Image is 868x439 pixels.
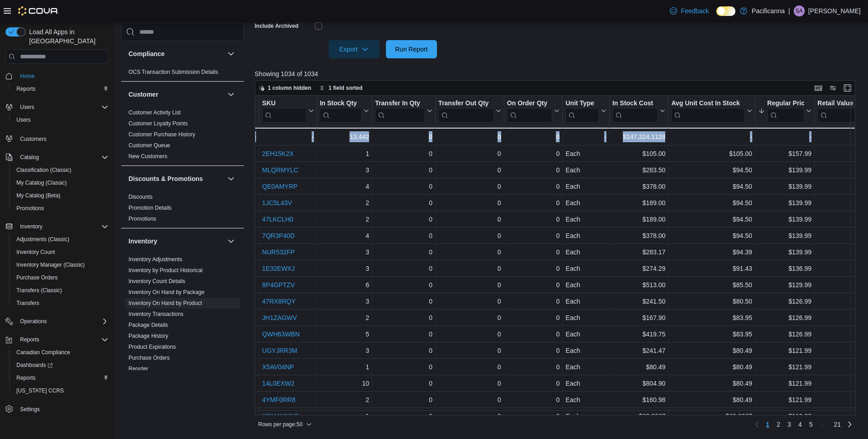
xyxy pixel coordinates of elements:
[13,114,34,125] a: Users
[128,120,188,127] a: Customer Loyalty Points
[128,300,202,306] a: Inventory On Hand by Product
[16,316,108,327] span: Operations
[262,331,299,338] a: QWH63WBN
[13,114,108,125] span: Users
[168,230,256,241] div: Flower
[226,89,236,100] button: Customer
[2,69,112,83] button: Home
[262,363,294,371] a: X5AV04NP
[375,214,432,225] div: 0
[255,22,298,30] label: Include Archived
[16,362,53,369] span: Dashboards
[375,148,432,159] div: 0
[671,148,752,159] div: $105.00
[258,421,303,428] span: Rows per page : 50
[671,197,752,208] div: $94.50
[834,420,841,429] span: 21
[255,83,315,93] button: 1 column hidden
[168,148,256,159] div: Flower
[758,181,812,192] div: $139.99
[319,197,369,208] div: 2
[16,404,43,415] a: Settings
[20,135,46,143] span: Customers
[16,374,36,382] span: Reports
[16,71,38,82] a: Home
[128,205,172,211] a: Promotion Details
[262,99,313,123] button: SKU
[128,344,176,350] a: Product Expirations
[788,5,790,16] p: |
[20,72,35,80] span: Home
[9,384,112,397] button: [US_STATE] CCRS
[16,287,62,294] span: Transfers (Classic)
[16,236,69,243] span: Adjustments (Classic)
[20,336,39,343] span: Reports
[16,192,61,199] span: My Catalog (Beta)
[262,166,298,174] a: MLQRMYLC
[13,203,48,214] a: Promotions
[128,109,181,116] span: Customer Activity List
[438,131,501,142] div: 0
[565,131,606,142] div: -
[13,190,64,201] a: My Catalog (Beta)
[16,70,108,82] span: Home
[13,177,71,188] a: My Catalog (Classic)
[128,90,224,99] button: Customer
[262,232,295,239] a: 7QR3P40D
[262,216,293,223] a: 47LKCLH0
[13,83,39,94] a: Reports
[128,311,184,317] a: Inventory Transactions
[438,99,493,108] div: Transfer Out Qty
[319,99,362,108] div: In Stock Qty
[319,214,369,225] div: 2
[9,372,112,384] button: Reports
[255,419,315,430] button: Rows per page:50
[16,134,50,145] a: Customers
[20,318,47,325] span: Operations
[121,67,244,81] div: Compliance
[13,285,66,296] a: Transfers (Classic)
[507,181,560,192] div: 0
[758,165,812,176] div: $139.99
[438,165,501,176] div: 0
[13,360,108,371] span: Dashboards
[612,148,665,159] div: $105.00
[20,154,39,161] span: Catalog
[334,40,374,58] span: Export
[13,347,108,358] span: Canadian Compliance
[13,247,108,258] span: Inventory Count
[784,417,795,432] a: Page 3 of 21
[16,166,72,174] span: Classification (Classic)
[565,214,606,225] div: Each
[2,220,112,233] button: Inventory
[13,177,108,188] span: My Catalog (Classic)
[262,396,295,403] a: 4YMF0RR8
[128,49,224,58] button: Compliance
[128,174,203,183] h3: Discounts & Promotions
[128,131,195,138] span: Customer Purchase History
[375,247,432,258] div: 0
[2,333,112,346] button: Reports
[787,420,791,429] span: 3
[507,99,560,123] button: On Order Qty
[758,148,812,159] div: $157.99
[20,223,42,230] span: Inventory
[128,153,167,160] a: New Customers
[16,349,70,356] span: Canadian Compliance
[507,165,560,176] div: 0
[16,221,108,232] span: Inventory
[319,247,369,258] div: 3
[565,165,606,176] div: Each
[2,101,112,114] button: Users
[612,214,665,225] div: $189.00
[319,131,369,142] div: 13,442
[671,181,752,192] div: $94.50
[375,181,432,192] div: 0
[438,214,501,225] div: 0
[2,315,112,328] button: Operations
[226,236,236,247] button: Inventory
[9,359,112,372] a: Dashboards
[565,99,606,123] button: Unit Type
[844,419,855,430] a: Next page
[13,247,59,258] a: Inventory Count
